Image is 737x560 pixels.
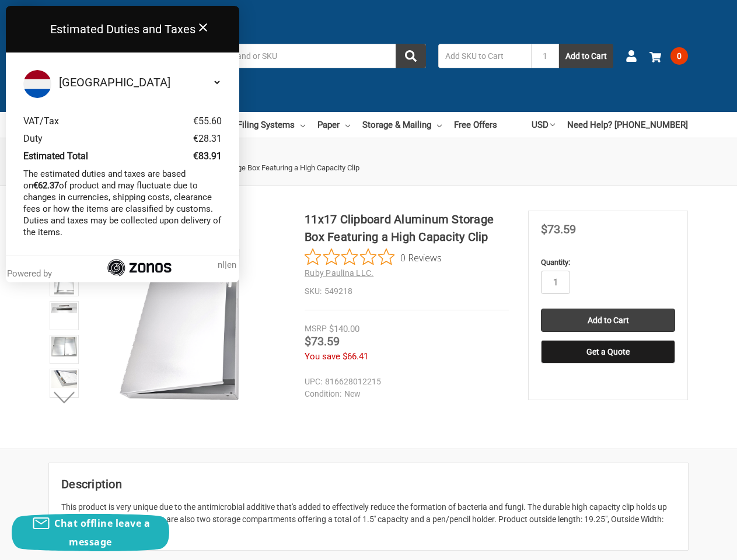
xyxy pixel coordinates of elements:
button: Add to Cart [559,44,613,68]
button: Get a Quote [541,340,675,363]
input: Add SKU to Cart [438,44,531,68]
span: 0 Reviews [400,249,442,266]
span: | [218,259,236,271]
span: Chat offline leave a message [54,517,150,548]
a: USD [532,112,555,138]
dd: New [305,388,504,400]
dd: 549218 [305,285,509,297]
img: 11x17 Clipboard Aluminum Storage Box Featuring a High Capacity Clip [89,211,285,407]
h1: 11x17 Clipboard Aluminum Storage Box Featuring a High Capacity Clip [305,211,509,246]
img: 11x17 Clipboard Aluminum Storage Box Featuring a High Capacity Clip [51,303,77,313]
a: Storage & Mailing [362,112,442,138]
a: Free Offers [454,112,497,138]
input: Search by keyword, brand or SKU [149,44,426,68]
img: 11x17 Clipboard Aluminum Storage Box Featuring a High Capacity Clip [51,337,77,356]
span: nl [218,260,225,270]
span: $73.59 [305,334,340,348]
label: Quantity: [541,257,675,268]
span: 11x17 Clipboard Aluminum Storage Box Featuring a High Capacity Clip [131,163,359,172]
span: 0 [670,47,688,65]
button: Next [47,386,82,409]
a: Filing Systems [237,112,305,138]
div: This product is very unique due to the antimicrobial additive that's added to effectively reduce ... [61,501,676,538]
div: Estimated Duties and Taxes [6,6,239,52]
div: VAT/Tax [23,116,123,127]
span: You save [305,351,340,362]
span: $140.00 [329,324,359,334]
div: €28.31 [193,133,222,145]
dt: UPC: [305,376,322,388]
button: Rated 0 out of 5 stars from 0 reviews. Jump to reviews. [305,249,442,266]
a: 0 [649,41,688,71]
b: €62.37 [33,180,59,191]
div: €55.60 [193,116,222,127]
div: MSRP [305,323,327,335]
dd: 816628012215 [305,376,504,388]
dt: SKU: [305,285,322,297]
span: $66.41 [343,351,368,362]
img: 11x17 Clipboard Aluminum Storage Box Featuring a High Capacity Clip [51,370,77,388]
a: Need Help? [PHONE_NUMBER] [567,112,688,138]
a: Ruby Paulina LLC. [305,268,373,278]
a: Paper [317,112,350,138]
span: $73.59 [541,222,576,236]
span: en [227,260,236,270]
button: Chat offline leave a message [12,514,169,551]
select: Select your country [57,70,222,94]
h2: Description [61,475,676,493]
p: The estimated duties and taxes are based on of product and may fluctuate due to changes in curren... [23,168,222,238]
input: Add to Cart [541,309,675,332]
img: Flag of Netherlands [23,70,51,98]
dt: Condition: [305,388,341,400]
div: Estimated Total [23,150,123,162]
div: Duty [23,133,123,145]
div: Powered by [7,268,57,279]
div: €83.91 [193,150,222,162]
